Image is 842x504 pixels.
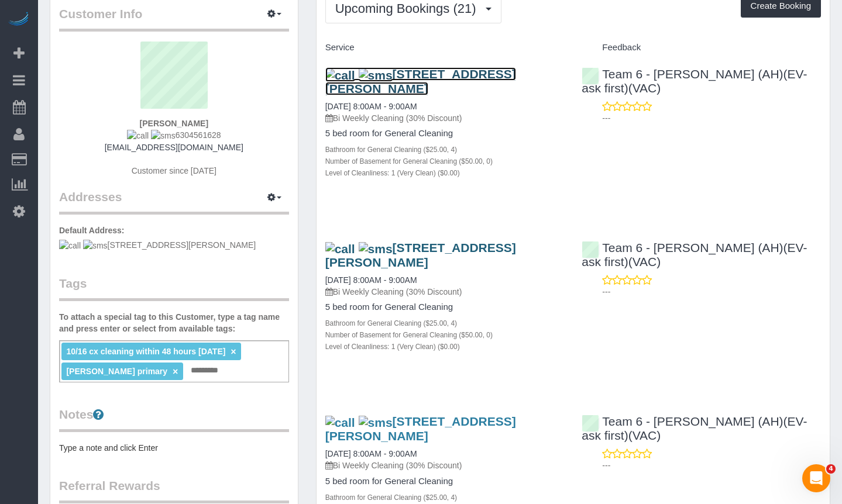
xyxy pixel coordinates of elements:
[325,43,565,53] h4: Service
[602,112,821,124] p: ---
[140,119,208,128] strong: [PERSON_NAME]
[582,415,807,442] a: Team 6 - [PERSON_NAME] (AH)(EV-ask first)(VAC)
[151,130,176,141] img: sms
[325,286,565,298] p: Bi Weekly Cleaning (30% Discount)
[325,331,493,339] small: Number of Basement for General Cleaning ($50.00, 0)
[325,415,516,443] a: [STREET_ADDRESS][PERSON_NAME]
[132,166,216,175] span: Customer since [DATE]
[582,43,821,53] h4: Feedback
[325,302,565,312] h4: 5 bed room for General Cleaning
[59,240,256,250] span: [STREET_ADDRESS][PERSON_NAME]
[325,449,417,458] a: [DATE] 8:00AM - 9:00AM
[59,5,289,32] legend: Customer Info
[325,460,565,471] p: Bi Weekly Cleaning (30% Discount)
[173,367,178,377] a: ×
[66,347,225,356] span: 10/16 cx cleaning within 48 hours [DATE]
[335,1,482,16] span: Upcoming Bookings (21)
[59,240,81,251] img: call
[83,240,108,251] img: sms
[325,157,493,165] small: Number of Basement for General Cleaning ($50.00, 0)
[802,464,830,492] iframe: Intercom live chat
[325,493,457,502] small: Bathroom for General Cleaning ($25.00, 4)
[325,112,565,124] p: Bi Weekly Cleaning (30% Discount)
[59,477,289,503] legend: Referral Rewards
[325,129,565,139] h4: 5 bed room for General Cleaning
[127,130,221,140] span: 6304561628
[127,130,149,141] img: call
[325,146,457,154] small: Bathroom for General Cleaning ($25.00, 4)
[59,406,289,432] legend: Notes
[359,68,393,82] img: sms
[325,68,355,82] img: call
[325,241,516,269] a: [STREET_ADDRESS][PERSON_NAME]
[325,67,516,95] a: [STREET_ADDRESS][PERSON_NAME]
[231,347,236,357] a: ×
[59,225,125,236] label: Default Address:
[325,343,460,351] small: Level of Cleanliness: 1 (Very Clean) ($0.00)
[582,67,807,95] a: Team 6 - [PERSON_NAME] (AH)(EV-ask first)(VAC)
[325,169,460,177] small: Level of Cleanliness: 1 (Very Clean) ($0.00)
[602,460,821,471] p: ---
[325,319,457,327] small: Bathroom for General Cleaning ($25.00, 4)
[359,242,393,256] img: sms
[59,311,289,334] label: To attach a special tag to this Customer, type a tag name and press enter or select from availabl...
[59,442,289,454] pre: Type a note and click Enter
[7,12,30,28] img: Automaid Logo
[582,241,807,268] a: Team 6 - [PERSON_NAME] (AH)(EV-ask first)(VAC)
[325,275,417,285] a: [DATE] 8:00AM - 9:00AM
[325,416,355,429] img: call
[325,102,417,111] a: [DATE] 8:00AM - 9:00AM
[59,275,289,301] legend: Tags
[105,143,243,152] a: [EMAIL_ADDRESS][DOMAIN_NAME]
[325,477,565,486] h4: 5 bed room for General Cleaning
[826,464,836,474] span: 4
[325,242,355,256] img: call
[359,416,393,429] img: sms
[66,367,167,376] span: [PERSON_NAME] primary
[602,286,821,298] p: ---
